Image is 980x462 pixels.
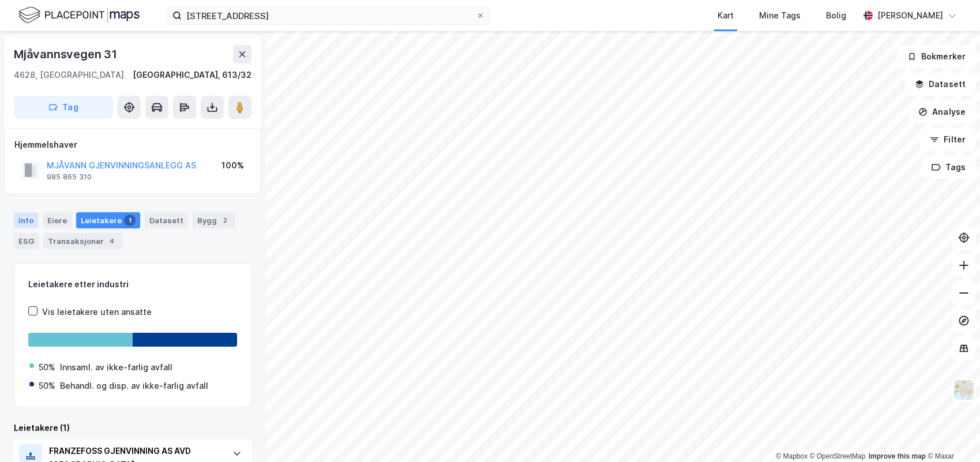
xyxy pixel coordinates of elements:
[193,212,235,228] div: Bygg
[14,138,251,152] div: Hjemmelshaver
[826,9,846,22] div: Bolig
[43,233,122,249] div: Transaksjoner
[908,100,975,123] button: Analyse
[106,235,118,247] div: 4
[18,5,140,25] img: logo.f888ab2527a4732fd821a326f86c7f29.svg
[60,360,172,374] div: Innsaml. av ikke-farlig avfall
[953,379,975,401] img: Z
[47,172,92,182] div: 985 865 310
[14,96,113,119] button: Tag
[898,45,975,68] button: Bokmerker
[759,9,801,22] div: Mine Tags
[718,9,734,22] div: Kart
[920,128,975,151] button: Filter
[776,452,808,460] a: Mapbox
[905,73,975,96] button: Datasett
[14,212,38,228] div: Info
[39,360,55,374] div: 50%
[922,156,975,179] button: Tags
[43,212,72,228] div: Eiere
[869,452,926,460] a: Improve this map
[14,45,119,63] div: Mjåvannsvegen 31
[182,7,476,24] input: Søk på adresse, matrikkel, gårdeiere, leietakere eller personer
[810,452,866,460] a: OpenStreetMap
[124,215,136,226] div: 1
[219,215,231,226] div: 2
[14,233,39,249] div: ESG
[39,379,55,393] div: 50%
[60,379,208,393] div: Behandl. og disp. av ikke-farlig avfall
[145,212,188,228] div: Datasett
[221,159,244,172] div: 100%
[922,407,980,462] iframe: Chat Widget
[133,68,251,82] div: [GEOGRAPHIC_DATA], 613/32
[28,277,237,291] div: Leietakere etter industri
[877,9,943,22] div: [PERSON_NAME]
[76,212,140,228] div: Leietakere
[14,421,251,435] div: Leietakere (1)
[42,305,152,319] div: Vis leietakere uten ansatte
[922,407,980,462] div: Kontrollprogram for chat
[14,68,124,82] div: 4628, [GEOGRAPHIC_DATA]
